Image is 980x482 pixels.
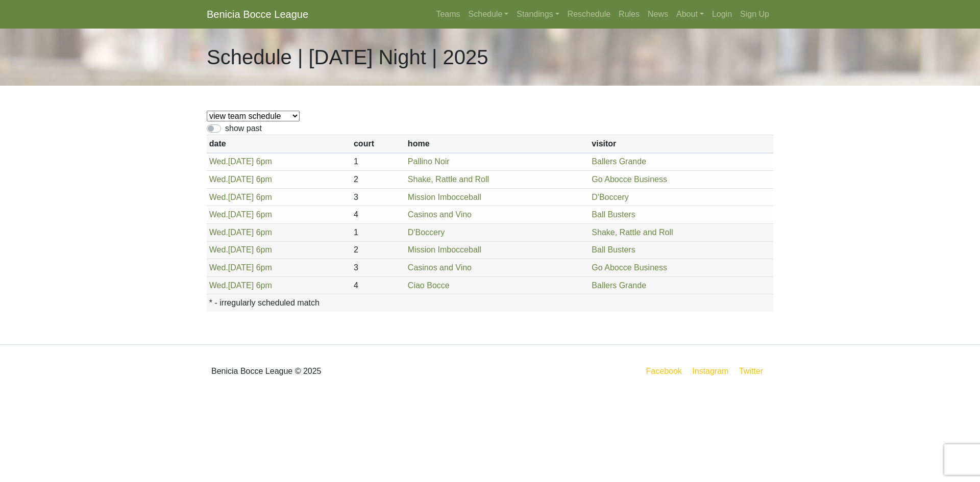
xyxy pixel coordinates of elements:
[592,175,667,184] a: Go Abocce Business
[408,228,445,237] a: D'Boccery
[737,365,771,377] a: Twitter
[209,263,272,272] a: Wed.[DATE] 6pm
[351,259,405,277] td: 3
[405,135,589,153] th: home
[351,276,405,294] td: 4
[351,135,405,153] th: court
[209,245,228,254] span: Wed.
[225,122,262,135] label: show past
[563,4,615,24] a: Reschedule
[672,4,708,24] a: About
[209,263,228,272] span: Wed.
[615,4,644,24] a: Rules
[736,4,773,24] a: Sign Up
[351,241,405,259] td: 2
[590,135,773,153] th: visitor
[592,210,635,219] a: Ball Busters
[351,153,405,171] td: 1
[408,281,450,290] a: Ciao Bocce
[592,193,628,201] a: D'Boccery
[209,175,228,184] span: Wed.
[408,210,472,219] a: Casinos and Vino
[464,4,513,24] a: Schedule
[592,157,646,166] a: Ballers Grande
[592,228,673,237] a: Shake, Rattle and Roll
[408,175,489,184] a: Shake, Rattle and Roll
[351,188,405,206] td: 3
[708,4,736,24] a: Login
[408,157,450,166] a: Pallino Noir
[644,4,672,24] a: News
[209,210,228,219] span: Wed.
[690,365,730,377] a: Instagram
[207,294,773,312] th: * - irregularly scheduled match
[351,206,405,224] td: 4
[209,281,228,290] span: Wed.
[209,281,272,290] a: Wed.[DATE] 6pm
[351,171,405,189] td: 2
[207,4,308,24] a: Benicia Bocce League
[209,193,272,201] a: Wed.[DATE] 6pm
[209,157,272,166] a: Wed.[DATE] 6pm
[592,263,667,272] a: Go Abocce Business
[408,263,472,272] a: Casinos and Vino
[592,281,646,290] a: Ballers Grande
[351,223,405,241] td: 1
[512,4,563,24] a: Standings
[644,365,684,377] a: Facebook
[408,193,481,201] a: Mission Imbocceball
[209,193,228,201] span: Wed.
[209,175,272,184] a: Wed.[DATE] 6pm
[199,353,490,390] div: Benicia Bocce League © 2025
[432,4,464,24] a: Teams
[209,228,272,237] a: Wed.[DATE] 6pm
[207,135,351,153] th: date
[209,245,272,254] a: Wed.[DATE] 6pm
[592,245,635,254] a: Ball Busters
[209,210,272,219] a: Wed.[DATE] 6pm
[209,228,228,237] span: Wed.
[408,245,481,254] a: Mission Imbocceball
[209,157,228,166] span: Wed.
[207,45,488,69] h1: Schedule | [DATE] Night | 2025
